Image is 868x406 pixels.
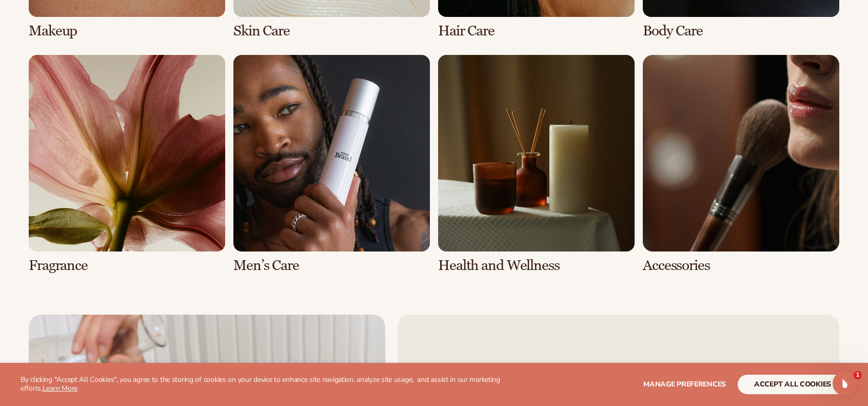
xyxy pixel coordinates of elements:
[438,23,635,39] h3: Hair Care
[438,55,635,274] div: 7 / 8
[233,23,430,39] h3: Skin Care
[854,371,862,379] span: 1
[29,23,225,39] h3: Makeup
[643,23,839,39] h3: Body Care
[21,376,508,393] p: By clicking "Accept All Cookies", you agree to the storing of cookies on your device to enhance s...
[643,375,726,394] button: Manage preferences
[643,55,839,274] div: 8 / 8
[43,383,77,393] a: Learn More
[233,55,430,274] div: 6 / 8
[833,371,857,396] iframe: Intercom live chat
[29,55,225,274] div: 5 / 8
[643,379,726,389] span: Manage preferences
[738,375,847,394] button: accept all cookies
